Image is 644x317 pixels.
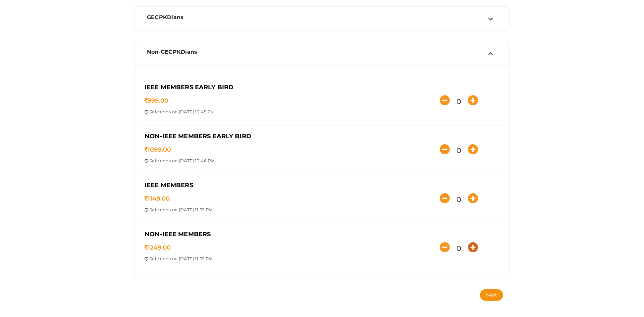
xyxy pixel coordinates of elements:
span: 1149.00 [145,195,170,202]
span: IEEE Members [145,181,193,189]
p: ends on [DATE] 11:59 PM [145,207,408,213]
button: Next [480,289,503,301]
p: ends on [DATE] 10:45 PM [145,109,408,115]
a: GECPKDians [138,18,506,24]
span: 999.00 [145,97,168,104]
span: Non-GECPKDians [147,49,197,55]
span: IEEE Members Early Bird [145,84,233,91]
span: Non-IEEE Members [145,230,211,238]
p: ends on [DATE] 11:59 PM [145,256,408,262]
span: Next [486,292,497,298]
span: Sale [149,109,159,114]
span: Sale [149,158,159,163]
span: Non-IEEE Members Early Bird [145,133,251,140]
a: Non-GECPKDians [138,53,506,59]
span: 1099.00 [145,146,171,153]
span: 1249.00 [145,244,171,251]
p: ends on [DATE] 10:46 PM [145,158,408,164]
span: Sale [149,207,159,212]
span: GECPKDians [147,14,183,20]
span: Sale [149,256,159,261]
